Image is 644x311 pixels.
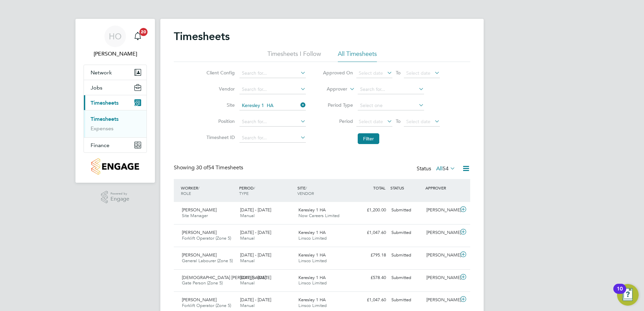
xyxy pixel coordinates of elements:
button: Filter [358,133,379,144]
span: General Labourer (Zone 5) [182,258,233,264]
span: VENDOR [297,191,314,196]
span: Keresley 1 HA [298,207,326,213]
div: Submitted [389,295,424,306]
span: Keresley 1 HA [298,230,326,235]
div: £795.18 [354,250,389,261]
div: £1,047.60 [354,295,389,306]
div: [PERSON_NAME] [424,205,459,216]
div: 10 [617,289,623,298]
label: Client Config [204,70,235,76]
div: Timesheets [84,110,147,137]
div: Submitted [389,272,424,283]
button: Finance [84,138,147,152]
span: Forklift Operator (Zone 5) [182,235,231,241]
span: Finance [91,142,109,148]
span: Linsco Limited [298,280,327,286]
div: Showing [174,164,245,171]
label: Vendor [204,86,235,92]
input: Search for... [239,133,306,143]
input: Search for... [358,85,424,94]
span: Manual [240,280,255,286]
input: Search for... [239,85,306,94]
span: 30 of [196,164,208,171]
span: ROLE [181,191,191,196]
span: Network [91,69,112,76]
span: Keresley 1 HA [298,252,326,258]
label: Position [204,118,235,124]
input: Search for... [239,69,306,78]
span: [PERSON_NAME] [182,297,217,303]
label: Site [204,102,235,108]
span: [DATE] - [DATE] [240,230,271,235]
li: All Timesheets [338,50,377,62]
span: [DATE] - [DATE] [240,252,271,258]
span: Manual [240,258,255,264]
a: 20 [131,26,144,47]
div: £1,200.00 [354,205,389,216]
span: Site Manager [182,213,208,218]
span: [PERSON_NAME] [182,252,217,258]
span: [PERSON_NAME] [182,207,217,213]
div: APPROVER [424,182,459,194]
span: [DATE] - [DATE] [240,207,271,213]
a: Go to home page [84,158,147,175]
span: Now Careers Limited [298,213,340,218]
a: Powered byEngage [101,191,130,204]
span: [DEMOGRAPHIC_DATA] [PERSON_NAME]… [182,275,270,280]
label: Approver [317,86,347,93]
span: [DATE] - [DATE] [240,297,271,303]
label: All [436,165,455,172]
span: Select date [406,70,430,76]
button: Jobs [84,80,147,95]
span: Manual [240,235,255,241]
span: Select date [359,70,383,76]
div: Submitted [389,250,424,261]
span: Linsco Limited [298,303,327,308]
input: Search for... [239,117,306,127]
input: Select one [358,101,424,110]
span: HO [109,32,122,41]
span: / [305,185,307,191]
nav: Main navigation [75,19,155,183]
a: Expenses [91,125,114,132]
span: Keresley 1 HA [298,297,326,303]
span: Engage [110,196,129,202]
div: Submitted [389,205,424,216]
span: 54 [443,165,449,172]
div: PERIOD [237,182,296,199]
span: Jobs [91,84,102,91]
span: TOTAL [373,185,385,191]
span: To [394,68,402,77]
img: countryside-properties-logo-retina.png [91,158,139,175]
span: [PERSON_NAME] [182,230,217,235]
span: Keresley 1 HA [298,275,326,280]
div: SITE [296,182,354,199]
a: Timesheets [91,116,119,122]
span: Forklift Operator (Zone 5) [182,303,231,308]
div: [PERSON_NAME] [424,295,459,306]
span: 20 [139,28,148,36]
label: Timesheet ID [204,134,235,140]
span: Timesheets [91,100,119,106]
button: Timesheets [84,95,147,110]
span: Harry Owen [84,50,147,58]
span: Select date [406,118,430,125]
span: [DATE] - [DATE] [240,275,271,280]
span: Powered by [110,191,129,197]
label: Period [323,118,353,124]
label: Approved On [323,70,353,76]
a: HO[PERSON_NAME] [84,26,147,58]
span: Manual [240,213,255,218]
span: TYPE [239,191,249,196]
div: £1,047.60 [354,227,389,238]
div: [PERSON_NAME] [424,250,459,261]
span: / [254,185,255,191]
span: Manual [240,303,255,308]
div: [PERSON_NAME] [424,227,459,238]
label: Period Type [323,102,353,108]
span: Gate Person (Zone 5) [182,280,223,286]
button: Open Resource Center, 10 new notifications [617,284,639,306]
span: / [198,185,199,191]
span: Select date [359,118,383,125]
div: Submitted [389,227,424,238]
